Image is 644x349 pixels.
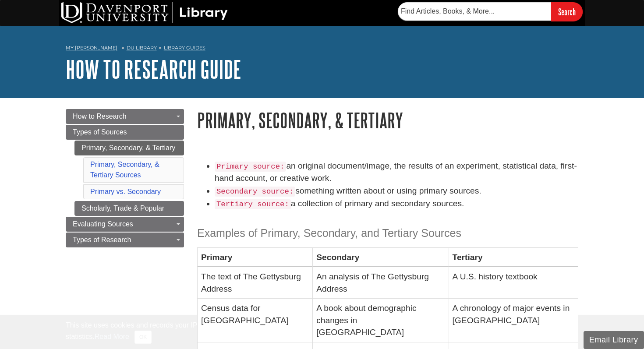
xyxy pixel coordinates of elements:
a: My [PERSON_NAME] [66,44,117,52]
a: Read More [95,333,129,340]
h3: Examples of Primary, Secondary, and Tertiary Sources [197,227,578,240]
form: Searches DU Library's articles, books, and more [398,2,583,21]
a: Scholarly, Trade & Popular [74,201,184,216]
code: Secondary source: [215,187,295,197]
a: Types of Sources [66,125,184,140]
div: This site uses cookies and records your IP address for usage statistics. Additionally, we use Goo... [66,320,578,344]
span: Types of Research [73,236,131,243]
td: A chronology of major events in [GEOGRAPHIC_DATA] [449,299,578,342]
td: An analysis of The Gettysburg Address [313,267,449,299]
code: Primary source: [215,162,286,172]
li: something written about or using primary sources. [215,185,578,197]
div: Guide Page Menu [66,109,184,247]
h1: Primary, Secondary, & Tertiary [197,109,578,131]
a: Primary, Secondary, & Tertiary Sources [90,161,159,179]
a: How to Research [66,109,184,124]
code: Tertiary source: [215,199,291,209]
button: Email Library [584,331,644,349]
li: an original document/image, the results of an experiment, statistical data, first-hand account, o... [215,160,578,185]
button: Close [134,331,152,344]
input: Search [551,2,583,21]
a: Library Guides [164,45,205,51]
th: Primary [198,248,313,267]
img: DU Library [61,2,228,23]
span: How to Research [73,113,127,120]
a: How to Research Guide [66,56,241,83]
th: Secondary [313,248,449,267]
a: DU Library [127,45,157,51]
a: Types of Research [66,233,184,247]
td: A book about demographic changes in [GEOGRAPHIC_DATA] [313,299,449,342]
nav: breadcrumb [66,42,578,56]
a: Evaluating Sources [66,217,184,232]
td: Census data for [GEOGRAPHIC_DATA] [198,299,313,342]
a: Primary vs. Secondary [90,188,161,195]
span: Evaluating Sources [73,220,133,228]
td: A U.S. history textbook [449,267,578,299]
th: Tertiary [449,248,578,267]
span: Types of Sources [73,128,127,136]
td: The text of The Gettysburg Address [198,267,313,299]
li: a collection of primary and secondary sources. [215,197,578,210]
a: Primary, Secondary, & Tertiary [74,141,184,155]
input: Find Articles, Books, & More... [398,2,551,21]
